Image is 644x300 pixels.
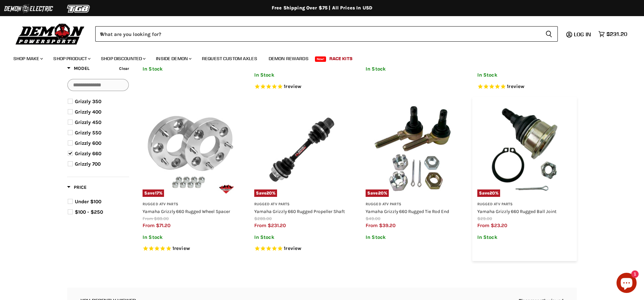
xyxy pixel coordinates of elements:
[75,209,103,215] span: $100 - $250
[508,83,524,89] span: review
[75,151,101,157] span: Grizzly 660
[174,245,190,251] span: review
[606,31,627,37] span: $231.20
[254,189,277,197] span: Save %
[489,190,495,196] span: 20
[67,65,90,74] button: Filter by Model
[143,245,237,252] span: Rated 5.0 out of 5 stars 1 reviews
[477,216,492,221] span: $29.00
[254,209,345,214] a: Yamaha Grizzly 660 Rugged Propeller Shaft
[595,29,631,39] a: $231.20
[477,83,572,90] span: Rated 5.0 out of 5 stars 1 reviews
[143,102,237,197] a: Yamaha Grizzly 660 Rugged Wheel SpacerSave17%
[315,56,326,62] span: New!
[95,26,558,42] form: Product
[96,52,150,66] a: Shop Discounted
[143,222,155,228] span: from
[285,83,301,89] span: review
[540,26,558,42] button: Search
[268,222,286,228] span: $231.20
[477,189,500,197] span: Save %
[67,66,90,71] span: Model
[75,199,101,205] span: Under $100
[571,31,595,37] a: Log in
[67,184,87,190] span: Price
[48,52,95,66] a: Shop Product
[151,52,196,66] a: Inside Demon
[477,222,489,228] span: from
[75,109,101,115] span: Grizzly 400
[143,66,237,72] p: In Stock
[284,83,301,89] span: 1 reviews
[75,98,101,104] span: Grizzly 350
[491,222,507,228] span: $23.20
[13,22,87,46] img: Demon Powersports
[67,79,129,91] input: Search Options
[75,140,101,146] span: Grizzly 600
[366,202,461,207] h3: Rugged ATV Parts
[143,189,164,197] span: Save %
[266,190,272,196] span: 20
[155,190,159,196] span: 17
[366,66,461,72] p: In Stock
[378,190,384,196] span: 20
[254,216,272,221] span: $289.00
[285,245,301,251] span: review
[54,5,590,11] div: Free Shipping Over $75 | All Prices In USD
[197,52,262,66] a: Request Custom Axles
[172,245,190,251] span: 1 reviews
[366,189,389,197] span: Save %
[379,222,395,228] span: $39.20
[284,245,301,251] span: 1 reviews
[75,130,101,136] span: Grizzly 550
[254,102,349,197] img: Yamaha Grizzly 660 Rugged Propeller Shaft
[254,202,349,207] h3: Rugged ATV Parts
[143,202,237,207] h3: Rugged ATV Parts
[324,52,358,66] a: Race Kits
[477,72,572,78] p: In Stock
[8,49,626,66] ul: Main menu
[264,52,314,66] a: Demon Rewards
[3,2,54,15] img: Demon Electric Logo 2
[254,222,266,228] span: from
[507,83,524,89] span: 1 reviews
[254,234,349,240] p: In Stock
[366,102,461,197] a: Yamaha Grizzly 660 Rugged Tie Rod EndSave20%
[75,161,101,167] span: Grizzly 700
[143,216,153,221] span: from
[254,102,349,197] a: Yamaha Grizzly 660 Rugged Propeller ShaftSave20%
[67,184,87,192] button: Filter by Price
[8,52,47,66] a: Shop Make
[254,245,349,252] span: Rated 5.0 out of 5 stars 1 reviews
[614,273,639,295] inbox-online-store-chat: Shopify online store chat
[143,102,237,197] img: Yamaha Grizzly 660 Rugged Wheel Spacer
[143,209,230,214] a: Yamaha Grizzly 660 Rugged Wheel Spacer
[95,26,540,42] input: When autocomplete results are available use up and down arrows to review and enter to select
[477,209,556,214] a: Yamaha Grizzly 660 Rugged Ball Joint
[54,2,104,15] img: TGB Logo 2
[75,119,101,125] span: Grizzly 450
[156,222,170,228] span: $71.20
[117,65,129,74] button: Clear filter by Model
[477,234,572,240] p: In Stock
[154,216,169,221] span: $89.00
[477,202,572,207] h3: Rugged ATV Parts
[477,102,572,197] img: Yamaha Grizzly 660 Rugged Ball Joint
[366,234,461,240] p: In Stock
[366,222,378,228] span: from
[477,102,572,197] a: Yamaha Grizzly 660 Rugged Ball JointSave20%
[366,216,380,221] span: $49.00
[574,31,591,38] span: Log in
[254,72,349,78] p: In Stock
[366,102,461,197] img: Yamaha Grizzly 660 Rugged Tie Rod End
[254,83,349,90] span: Rated 5.0 out of 5 stars 1 reviews
[366,209,449,214] a: Yamaha Grizzly 660 Rugged Tie Rod End
[143,234,237,240] p: In Stock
